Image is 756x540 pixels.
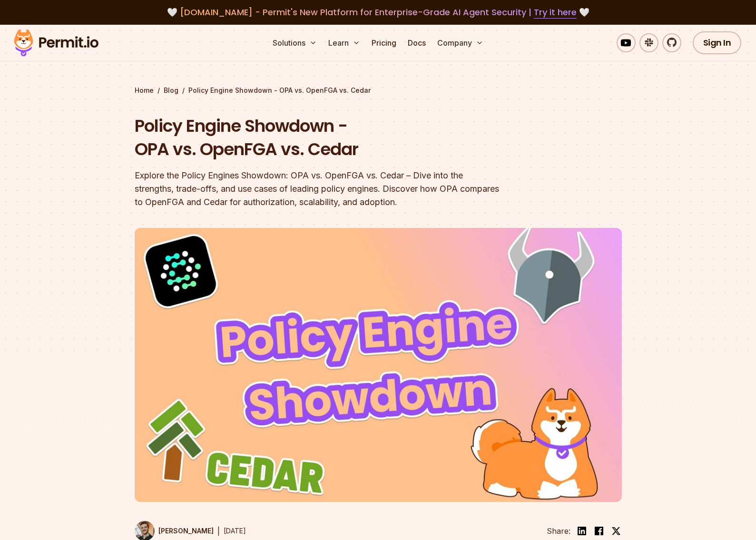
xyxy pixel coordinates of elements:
[135,114,500,161] h1: Policy Engine Showdown - OPA vs. OpenFGA vs. Cedar
[693,31,742,54] a: Sign In
[368,33,400,52] a: Pricing
[135,86,154,95] a: Home
[10,27,103,59] img: Permit logo
[135,169,500,209] div: Explore the Policy Engines Showdown: OPA vs. OpenFGA vs. Cedar – Dive into the strengths, trade-o...
[164,86,178,95] a: Blog
[576,525,588,537] img: linkedin
[158,526,214,536] p: [PERSON_NAME]
[611,526,621,536] img: twitter
[180,6,577,18] span: [DOMAIN_NAME] - Permit's New Platform for Enterprise-Grade AI Agent Security |
[433,33,487,52] button: Company
[324,33,364,52] button: Learn
[217,525,220,537] div: |
[135,228,622,502] img: Policy Engine Showdown - OPA vs. OpenFGA vs. Cedar
[547,525,570,537] li: Share:
[269,33,321,52] button: Solutions
[404,33,430,52] a: Docs
[593,525,605,537] img: facebook
[224,527,246,535] time: [DATE]
[135,86,622,95] div: / /
[534,6,577,19] a: Try it here
[23,6,733,19] div: 🤍 🤍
